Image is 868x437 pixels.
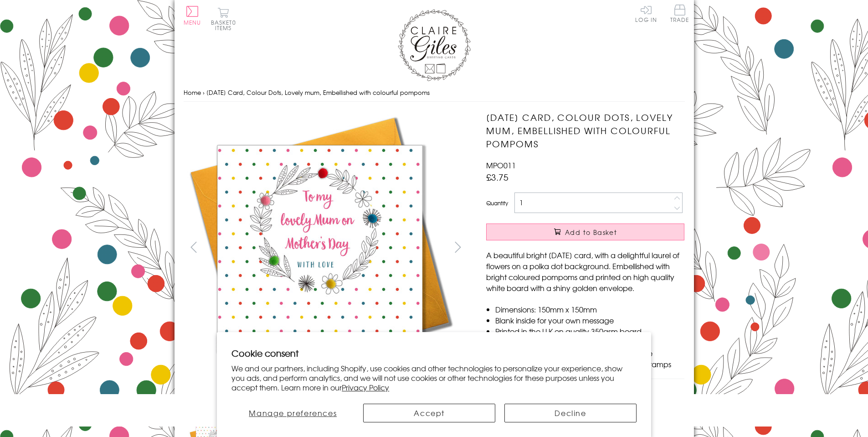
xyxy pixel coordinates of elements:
[495,326,684,337] li: Printed in the U.K on quality 350gsm board
[495,315,684,326] li: Blank inside for your own message
[504,404,637,422] button: Decline
[486,111,684,150] h1: [DATE] Card, Colour Dots, Lovely mum, Embellished with colourful pompoms
[363,404,495,422] button: Accept
[342,382,389,393] a: Privacy Policy
[184,237,204,257] button: prev
[635,5,657,22] a: Log In
[447,237,468,257] button: next
[565,228,617,237] span: Add to Basket
[211,7,236,31] button: Basket0 items
[184,18,201,26] span: Menu
[495,304,684,315] li: Dimensions: 150mm x 150mm
[249,407,337,418] span: Manage preferences
[184,83,685,102] nav: breadcrumbs
[486,171,508,183] span: £3.75
[670,5,689,22] span: Trade
[486,250,684,293] p: A beautiful bright [DATE] card, with a delightful laurel of flowers on a polka dot background. Em...
[203,88,205,97] span: ›
[183,111,457,385] img: Mother's Day Card, Colour Dots, Lovely mum, Embellished with colourful pompoms
[184,6,201,25] button: Menu
[486,224,684,240] button: Add to Basket
[206,88,430,97] span: [DATE] Card, Colour Dots, Lovely mum, Embellished with colourful pompoms
[231,404,354,422] button: Manage preferences
[398,9,471,81] img: Claire Giles Greetings Cards
[486,160,516,171] span: MPO011
[468,111,741,385] img: Mother's Day Card, Colour Dots, Lovely mum, Embellished with colourful pompoms
[231,347,637,359] h2: Cookie consent
[184,88,201,97] a: Home
[215,18,236,32] span: 0 items
[486,199,508,207] label: Quantity
[670,5,689,24] a: Trade
[231,364,637,392] p: We and our partners, including Shopify, use cookies and other technologies to personalize your ex...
